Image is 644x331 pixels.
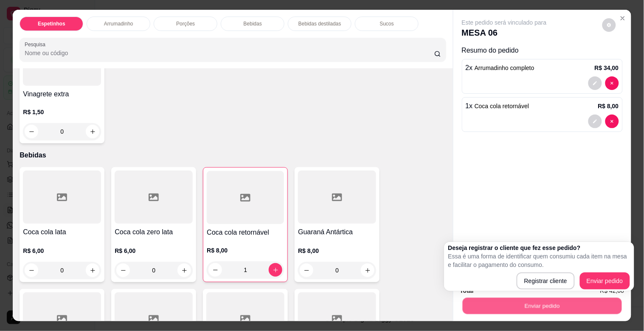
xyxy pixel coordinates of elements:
[244,20,262,27] p: Bebidas
[605,76,619,90] button: decrease-product-quantity
[475,65,534,71] span: Arrumadinho completo
[462,18,547,27] p: Este pedido será vinculado para
[25,41,48,48] label: Pesquisa
[588,115,602,128] button: decrease-product-quantity
[448,252,630,269] p: Essa é uma forma de identificar quem consumiu cada item na mesa e facilitar o pagamento do consumo.
[298,247,376,255] p: R$ 8,00
[462,297,622,314] button: Enviar pedido
[208,263,222,277] button: decrease-product-quantity
[616,11,630,25] button: Close
[598,102,619,110] p: R$ 8,00
[176,20,195,27] p: Porções
[23,89,101,99] h4: Vinagrete extra
[86,264,99,277] button: increase-product-quantity
[20,150,446,160] p: Bebidas
[300,264,313,277] button: decrease-product-quantity
[588,76,602,90] button: decrease-product-quantity
[115,247,193,255] p: R$ 6,00
[580,272,630,289] button: Enviar pedido
[466,63,534,73] p: 2 x
[605,115,619,128] button: decrease-product-quantity
[104,20,133,27] p: Arrumadinho
[475,103,529,109] span: Coca cola retornável
[25,125,38,138] button: decrease-product-quantity
[116,264,130,277] button: decrease-product-quantity
[86,125,99,138] button: increase-product-quantity
[602,18,616,32] button: decrease-product-quantity
[25,264,38,277] button: decrease-product-quantity
[207,246,284,255] p: R$ 8,00
[361,264,374,277] button: increase-product-quantity
[115,227,193,237] h4: Coca cola zero lata
[462,27,547,39] p: MESA 06
[177,264,191,277] button: increase-product-quantity
[595,64,619,72] p: R$ 34,00
[298,20,341,27] p: Bebidas destiladas
[269,263,282,277] button: increase-product-quantity
[466,101,529,111] p: 1 x
[23,227,101,237] h4: Coca cola lata
[462,45,623,56] p: Resumo do pedido
[25,49,434,57] input: Pesquisa
[517,272,575,289] button: Registrar cliente
[298,227,376,237] h4: Guaraná Antártica
[38,20,65,27] p: Espetinhos
[207,227,284,238] h4: Coca cola retornável
[23,108,101,116] p: R$ 1,50
[380,20,394,27] p: Sucos
[23,247,101,255] p: R$ 6,00
[460,287,474,294] strong: Total
[448,244,630,252] h2: Deseja registrar o cliente que fez esse pedido?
